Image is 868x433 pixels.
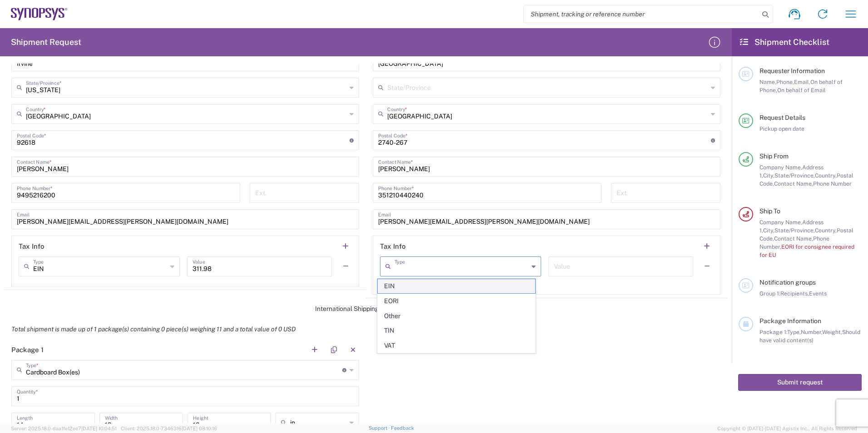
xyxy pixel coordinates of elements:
[5,325,302,333] em: Total shipment is made up of 1 package(s) containing 0 piece(s) weighing 11 and a total value of ...
[774,172,815,179] span: State/Province,
[787,329,801,335] span: Type,
[759,219,802,226] span: Company Name,
[759,164,802,171] span: Company Name,
[81,426,117,431] span: [DATE] 10:04:51
[759,67,825,74] span: Requester Information
[378,339,535,353] span: VAT
[759,125,804,132] span: Pickup open date
[774,235,813,242] span: Contact Name,
[738,374,862,391] button: Submit request
[5,305,727,313] div: International Shipping Guidelines
[815,172,837,179] span: Country,
[813,180,852,187] span: Phone Number
[776,79,794,85] span: Phone,
[794,79,810,85] span: Email,
[378,294,535,308] span: EORI
[763,172,774,179] span: City,
[759,114,805,121] span: Request Details
[717,424,857,433] span: Copyright © [DATE]-[DATE] Agistix Inc., All Rights Reserved
[815,227,837,234] span: Country,
[759,79,776,85] span: Name,
[822,329,842,335] span: Weight,
[759,153,789,160] span: Ship From
[380,242,406,251] h2: Tax Info
[121,426,217,431] span: Client: 2025.18.0-7346316
[801,329,822,335] span: Number,
[777,87,826,93] span: On behalf of Email
[11,345,44,354] h2: Package 1
[380,283,713,291] div: EORI for consignee required for EU
[780,290,809,297] span: Recipients,
[759,279,816,286] span: Notification groups
[524,5,759,23] input: Shipment, tracking or reference number
[369,425,391,431] a: Support
[759,290,780,297] span: Group 1:
[759,207,780,215] span: Ship To
[763,227,774,234] span: City,
[182,426,217,431] span: [DATE] 08:10:16
[774,227,815,234] span: State/Province,
[759,329,787,335] span: Package 1:
[759,317,821,325] span: Package Information
[809,290,827,297] span: Events
[774,180,813,187] span: Contact Name,
[11,426,117,431] span: Server: 2025.18.0-daa1fe12ee7
[740,37,829,48] h2: Shipment Checklist
[11,37,81,48] h2: Shipment Request
[19,242,44,251] h2: Tax Info
[391,425,414,431] a: Feedback
[378,309,535,323] span: Other
[378,324,535,338] span: TIN
[378,279,535,293] span: EIN
[759,243,854,258] span: EORI for consignee required for EU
